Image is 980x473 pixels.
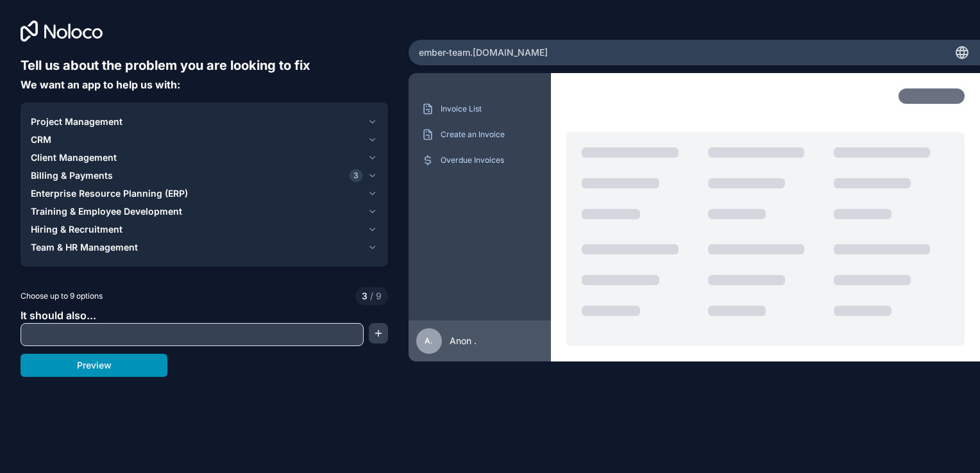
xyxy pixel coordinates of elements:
span: 3 [350,169,362,182]
span: Anon . [450,335,477,347]
button: Preview [21,354,167,377]
span: We want an app to help us with: [21,78,180,91]
span: Project Management [31,115,122,128]
span: ember-team .[DOMAIN_NAME] [419,46,548,59]
span: CRM [31,133,51,146]
button: Enterprise Resource Planning (ERP) [31,185,378,203]
button: Team & HR Management [31,238,378,256]
p: Create an Invoice [441,129,539,140]
button: Project Management [31,113,378,131]
button: Hiring & Recruitment [31,220,378,238]
div: scrollable content [419,99,541,310]
h6: Tell us about the problem you are looking to fix [21,56,388,74]
span: Hiring & Recruitment [31,223,122,236]
span: Billing & Payments [31,169,113,182]
span: Team & HR Management [31,241,138,254]
p: Invoice List [441,104,539,114]
span: Choose up to 9 options [21,290,103,302]
button: CRM [31,131,378,149]
span: It should also... [21,309,96,322]
span: 3 [362,290,367,303]
span: Training & Employee Development [31,205,182,218]
button: Client Management [31,149,378,167]
span: Enterprise Resource Planning (ERP) [31,187,188,200]
span: Client Management [31,151,117,164]
p: Overdue Invoices [441,155,539,165]
button: Training & Employee Development [31,203,378,220]
span: A. [425,336,433,346]
button: Billing & Payments3 [31,167,378,185]
span: / [370,290,373,301]
span: 9 [367,290,382,303]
